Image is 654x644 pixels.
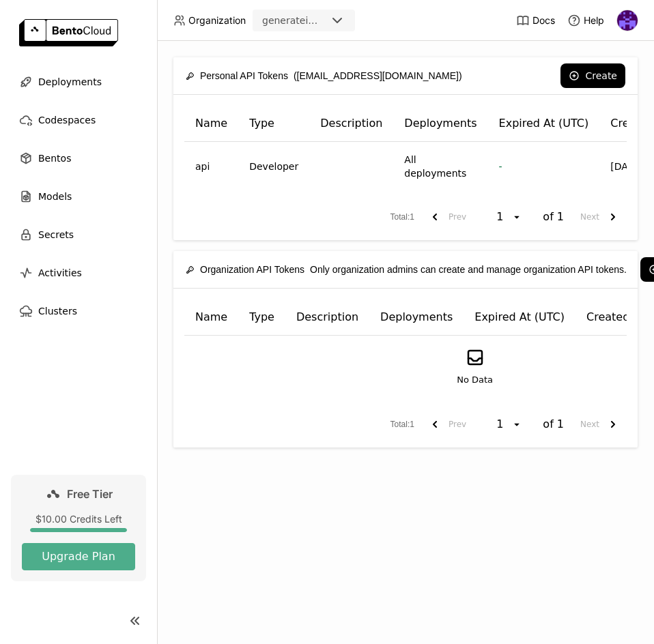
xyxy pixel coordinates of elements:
button: Create [560,63,625,88]
button: next page. current page 1 of 1 [575,412,627,437]
th: Name [184,106,238,142]
div: 1 [492,418,511,431]
span: Organization API Tokens [200,262,304,277]
a: Codespaces [11,106,146,134]
span: of 1 [543,418,564,431]
span: - [499,161,502,172]
div: Only organization admins can create and manage organization API tokens. [186,255,627,284]
th: Expired At (UTC) [488,106,600,142]
button: previous page. current page 1 of 1 [421,205,472,229]
a: Docs [516,14,555,27]
button: Upgrade Plan [22,543,135,570]
th: Type [238,106,309,142]
div: ([EMAIL_ADDRESS][DOMAIN_NAME]) [186,61,462,90]
th: Description [285,299,369,336]
th: Description [309,106,393,142]
span: Personal API Tokens [200,68,288,83]
svg: open [511,419,522,430]
span: Deployments [38,74,102,90]
span: Free Tier [67,487,113,501]
span: Help [584,14,604,27]
th: Type [238,299,285,336]
span: Clusters [38,303,77,319]
a: Clusters [11,297,146,325]
input: Selected generateimages. [328,14,329,28]
div: Help [567,14,604,27]
button: next page. current page 1 of 1 [575,205,627,229]
a: Secrets [11,221,146,248]
th: Name [184,299,238,336]
span: Organization [188,14,246,27]
div: 1 [492,210,511,224]
a: Deployments [11,68,146,96]
td: api [184,142,238,191]
span: Docs [532,14,555,27]
span: Total : 1 [390,211,414,224]
td: All deployments [393,142,487,191]
img: Remote Server [617,10,638,31]
span: Secrets [38,226,74,243]
th: Expired At (UTC) [464,299,575,336]
span: Total : 1 [390,418,414,431]
div: generateimages [262,14,326,27]
div: $10.00 Credits Left [22,513,135,525]
a: Activities [11,259,146,287]
th: Deployments [393,106,487,142]
span: Codespaces [38,112,96,128]
span: Bentos [38,150,71,166]
span: Models [38,188,72,205]
a: Bentos [11,145,146,172]
span: Activities [38,265,82,281]
span: of 1 [543,210,564,224]
td: Developer [238,142,309,191]
img: logo [19,19,118,46]
a: Free Tier$10.00 Credits LeftUpgrade Plan [11,475,146,581]
svg: open [511,211,522,222]
button: previous page. current page 1 of 1 [421,412,472,437]
a: Models [11,183,146,210]
th: Deployments [369,299,464,336]
span: No Data [457,373,493,387]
